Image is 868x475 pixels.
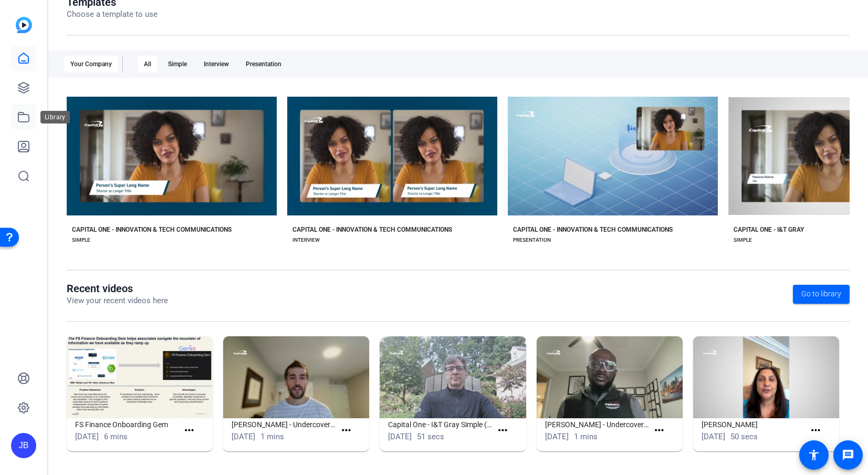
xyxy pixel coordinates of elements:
[223,336,369,418] img: Julian - Undercover Heroes
[496,424,509,437] mat-icon: more_horiz
[730,432,758,441] span: 50 secs
[801,288,841,300] span: Go to library
[232,432,255,441] span: [DATE]
[513,225,673,234] div: CAPITAL ONE - INNOVATION & TECH COMMUNICATIONS
[734,225,804,234] div: CAPITAL ONE - I&T GRAY
[138,56,158,73] div: All
[197,56,235,73] div: Interview
[72,225,232,234] div: CAPITAL ONE - INNOVATION & TECH COMMUNICATIONS
[537,336,683,418] img: Tosan Olley - Undercover Heroes
[513,236,551,244] div: PRESENTATION
[808,449,820,461] mat-icon: accessibility
[67,336,213,418] img: FS Finance Onboarding Gem
[693,336,839,418] img: Namrita
[72,236,90,244] div: SIMPLE
[340,424,353,437] mat-icon: more_horiz
[417,432,444,441] span: 51 secs
[239,56,288,73] div: Presentation
[380,336,526,418] img: Capital One - I&T Gray Simple (51604)
[232,418,335,431] h1: [PERSON_NAME] - Undercover Heroes
[292,236,320,244] div: INTERVIEW
[702,418,805,431] h1: [PERSON_NAME]
[842,449,854,461] mat-icon: message
[545,432,569,441] span: [DATE]
[11,433,36,458] div: JB
[64,56,118,73] div: Your Company
[809,424,822,437] mat-icon: more_horiz
[702,432,725,441] span: [DATE]
[260,432,284,441] span: 1 mins
[292,225,452,234] div: CAPITAL ONE - INNOVATION & TECH COMMUNICATIONS
[67,295,168,307] p: View your recent videos here
[16,17,32,33] img: blue-gradient.svg
[793,285,850,304] a: Go to library
[574,432,598,441] span: 1 mins
[162,56,193,73] div: Simple
[67,8,158,20] p: Choose a template to use
[388,432,412,441] span: [DATE]
[104,432,128,441] span: 6 mins
[388,418,491,431] h1: Capital One - I&T Gray Simple (51604)
[67,282,168,295] h1: Recent videos
[545,418,649,431] h1: [PERSON_NAME] - Undercover Heroes
[75,418,179,431] h1: FS Finance Onboarding Gem
[183,424,196,437] mat-icon: more_horiz
[75,432,99,441] span: [DATE]
[734,236,752,244] div: SIMPLE
[40,111,70,123] div: Library
[653,424,666,437] mat-icon: more_horiz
